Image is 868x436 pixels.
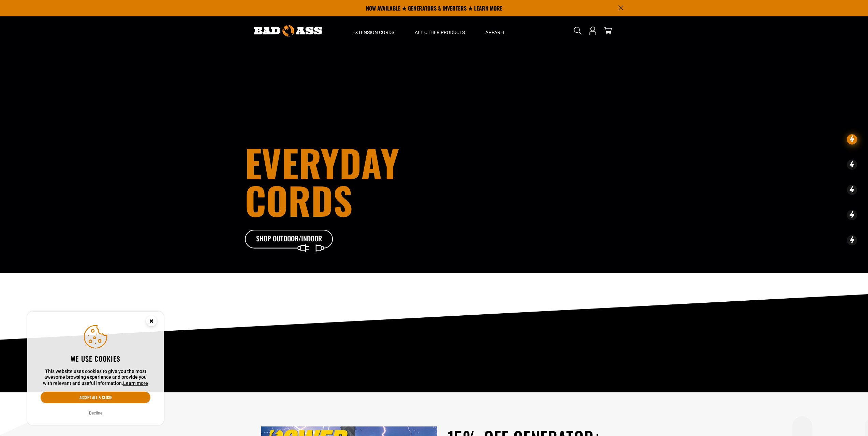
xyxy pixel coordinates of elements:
summary: Search [572,25,583,36]
a: Shop Outdoor/Indoor [245,230,334,249]
aside: Cookie Consent [27,312,164,425]
p: This website uses cookies to give you the most awesome browsing experience and provide you with r... [41,369,150,387]
span: Apparel [485,29,506,35]
button: Accept all & close [41,392,150,403]
img: Bad Ass Extension Cords [254,25,322,36]
summary: All Other Products [404,16,475,45]
a: Learn more [123,380,148,386]
h2: We use cookies [41,354,150,363]
summary: Extension Cords [342,16,404,45]
button: Decline [87,410,104,417]
span: All Other Products [415,29,465,35]
summary: Apparel [475,16,516,45]
h1: Everyday cords [245,144,472,219]
span: Extension Cords [352,29,394,35]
